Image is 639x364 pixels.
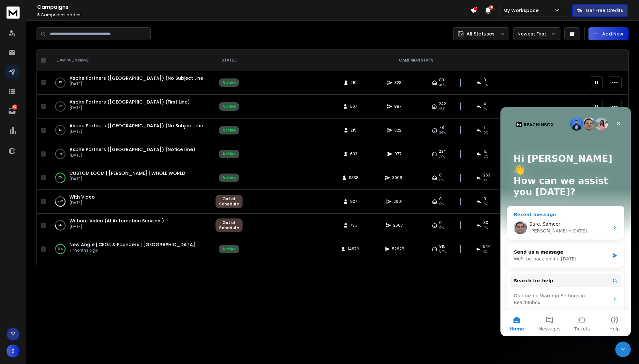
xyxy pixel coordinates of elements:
span: 3 % [483,178,487,183]
span: 36 % [439,130,446,135]
p: [DATE] [69,176,185,182]
p: My Workspace [503,7,541,14]
span: 83 [439,77,444,83]
span: 78 [439,125,444,130]
span: 263 [483,173,490,178]
span: 30061 [392,175,404,180]
span: 43 % [439,106,445,112]
span: 987 [394,104,402,109]
p: 2 % [59,103,62,110]
span: 1 % [483,106,487,112]
span: 735 [350,223,357,228]
span: 242 [439,101,446,106]
span: 14876 [348,246,359,252]
a: Aspire Partners ([GEOGRAPHIC_DATA]) (No Subject Line & Notice Line) [69,122,237,129]
td: 81%New Angle | CEOs & Founders | [GEOGRAPHIC_DATA]7 months ago [49,237,212,261]
span: Without Video (AI Automation Services) [69,217,164,224]
p: 72 % [58,175,63,181]
a: Aspire Partners ([GEOGRAPHIC_DATA]) (Notice Line) [69,146,195,153]
span: 1 [483,125,485,130]
p: 4 % [59,151,62,157]
p: 84 % [58,222,63,229]
p: [DATE] [69,200,95,205]
h1: Campaigns [37,3,470,11]
iframe: Intercom live chat [500,107,631,336]
a: New Angle | CEOs & Founders | [GEOGRAPHIC_DATA] [69,241,195,248]
span: 0 % [483,130,488,135]
iframe: Intercom live chat [615,342,631,357]
span: 9338 [349,175,359,180]
span: 0 [439,196,442,202]
span: 30 [483,220,488,225]
span: 977 [394,151,402,157]
p: 42 % [58,198,63,205]
span: 567 [350,104,357,109]
div: Active [222,104,236,109]
span: 0 [483,77,486,83]
a: Aspire Partners ([GEOGRAPHIC_DATA]) (No Subject Line & First Line) [69,75,231,81]
span: 2 % [483,154,488,159]
a: CUSTOM LOOM | [PERSON_NAME] | WHOLE WORLD [69,170,185,176]
th: STATUS [212,50,246,71]
span: 0% [439,225,444,231]
span: 215 [350,128,357,133]
span: 2687 [393,223,403,228]
span: 54 % [439,249,446,254]
a: 80 [6,105,19,118]
div: Active [222,151,236,157]
img: logo [7,7,20,19]
span: 4 [483,101,486,106]
span: 40 % [439,83,446,88]
th: CAMPAIGN STATS [246,50,586,71]
p: Get Free Credits [586,7,623,14]
p: [DATE] [69,129,205,134]
button: S [7,344,20,357]
span: 210 [350,80,357,85]
span: 0 [439,173,442,178]
span: 4 % [483,225,488,231]
p: 1 % [59,127,62,133]
p: [DATE] [69,105,190,110]
button: Newest First [513,27,560,40]
p: 80 [12,105,17,110]
td: 72%CUSTOM LOOM | [PERSON_NAME] | WHOLE WORLD[DATE] [49,166,212,190]
div: Active [222,175,236,180]
span: Aspire Partners ([GEOGRAPHIC_DATA]) (First Line) [69,99,190,105]
p: 1 % [59,79,62,86]
td: 1%Aspire Partners ([GEOGRAPHIC_DATA]) (No Subject Line & First Line)[DATE] [49,71,212,95]
span: 322 [394,128,401,133]
td: 1%Aspire Partners ([GEOGRAPHIC_DATA]) (No Subject Line & Notice Line)[DATE] [49,119,212,142]
span: 633 [350,151,357,157]
td: 84%Without Video (AI Automation Services)[DATE] [49,214,212,237]
p: 81 % [58,246,63,252]
span: 4 % [483,249,487,254]
a: With Video [69,194,95,200]
div: Active [222,246,236,252]
span: 927 [350,199,357,204]
td: 2%Aspire Partners ([GEOGRAPHIC_DATA]) (First Line)[DATE] [49,95,212,119]
div: Active [222,80,236,85]
td: 4%Aspire Partners ([GEOGRAPHIC_DATA]) (Notice Line)[DATE] [49,142,212,166]
span: 0 [439,220,442,225]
